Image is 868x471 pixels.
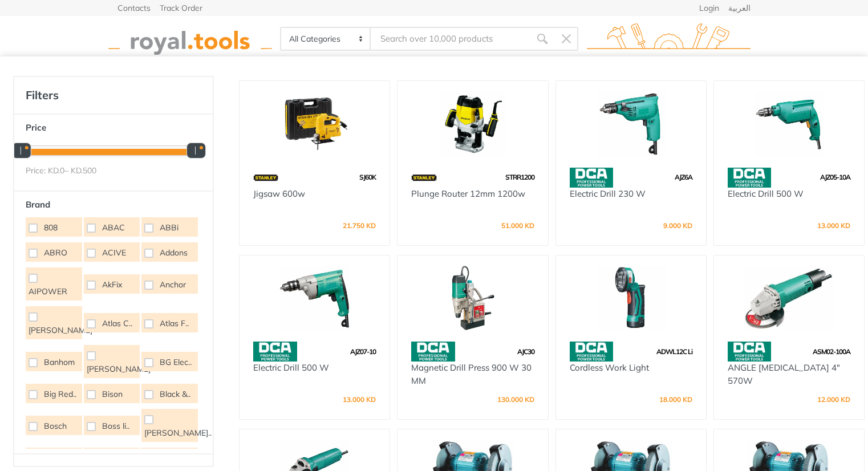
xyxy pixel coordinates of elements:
[108,23,272,55] img: royal.tools Logo
[343,222,376,232] div: 21.750 KD
[144,427,212,438] span: [PERSON_NAME]..
[517,347,534,356] span: AJC30
[570,188,646,199] a: Electric Drill 230 W
[26,88,201,102] h4: Filters
[813,347,850,356] span: ASM02-100A
[656,347,692,356] span: ADWL12C Li
[250,266,379,331] img: Royal Tools - Electric Drill 500 W
[343,396,376,405] div: 13.000 KD
[44,420,67,432] span: Bosch
[728,188,804,199] a: Electric Drill 500 W
[20,119,207,136] button: Price
[663,222,692,232] div: 9.000 KD
[817,396,850,405] div: 12.000 KD
[411,188,525,199] a: Plunge Router 12mm 1200w
[29,324,92,336] span: [PERSON_NAME]
[408,91,537,156] img: Royal Tools - Plunge Router 12mm 1200w
[570,168,613,188] img: 58.webp
[160,247,188,258] span: Addons
[160,222,179,233] span: ABBi
[724,91,854,156] img: Royal Tools - Electric Drill 500 W
[411,362,532,386] a: Magnetic Drill Press 900 W 30 MM
[728,362,840,386] a: ANGLE [MEDICAL_DATA] 4" 570W
[817,222,850,232] div: 13.000 KD
[253,168,278,188] img: 15.webp
[566,91,696,156] img: Royal Tools - Electric Drill 230 W
[505,173,534,181] span: STRR1200
[359,173,376,181] span: SJ60K
[675,173,692,181] span: AJZ6A
[160,318,189,329] span: Atlas F..
[44,388,76,400] span: Big Red..
[411,168,436,188] img: 15.webp
[102,420,129,432] span: Boss li..
[408,266,537,331] img: Royal Tools - Magnetic Drill Press 900 W 30 MM
[699,4,719,12] a: Login
[371,27,530,51] input: Site search
[102,318,132,329] span: Atlas C..
[160,4,202,12] a: Track Order
[724,266,854,331] img: Royal Tools - ANGLE GRINDER 4
[350,347,376,356] span: AJZ07-10
[44,247,67,258] span: ABRO
[102,388,123,400] span: Bison
[501,222,534,232] div: 51.000 KD
[44,222,58,233] span: 808
[20,196,207,213] button: Brand
[250,91,379,156] img: Royal Tools - Jigsaw 600w
[117,4,151,12] a: Contacts
[102,279,122,290] span: AkFix
[253,342,297,362] img: 58.webp
[44,356,75,368] span: Banhom
[253,188,305,199] a: Jigsaw 600w
[83,165,96,176] span: 500
[659,396,692,405] div: 18.000 KD
[29,286,67,297] span: AIPOWER
[728,4,751,12] a: العربية
[411,342,455,362] img: 58.webp
[102,222,125,233] span: ABAC
[566,266,696,331] img: Royal Tools - Cordless Work Light
[587,23,751,55] img: royal.tools Logo
[87,363,151,375] span: [PERSON_NAME]
[160,279,186,290] span: Anchor
[728,168,771,188] img: 58.webp
[820,173,850,181] span: AJZ05-10A
[160,356,192,368] span: BG Elec..
[728,342,771,362] img: 58.webp
[253,362,329,373] a: Electric Drill 500 W
[26,165,201,177] div: Price: KD. – KD.
[60,165,64,176] span: 0
[102,247,126,258] span: ACIVE
[570,362,649,373] a: Cordless Work Light
[160,388,190,400] span: Black &..
[281,28,371,50] select: Category
[570,342,613,362] img: 58.webp
[497,396,534,405] div: 130.000 KD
